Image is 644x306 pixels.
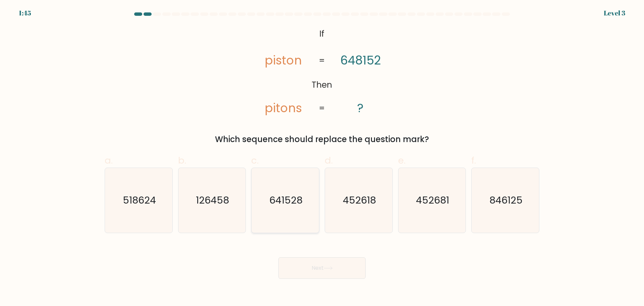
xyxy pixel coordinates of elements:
text: 126458 [196,193,229,207]
text: 518624 [123,193,156,207]
div: Level 3 [604,8,625,18]
tspan: If [320,28,325,40]
text: 641528 [269,193,303,207]
svg: @import url('[URL][DOMAIN_NAME]); [248,26,396,117]
span: d. [325,154,333,167]
tspan: pitons [265,100,302,116]
text: 452681 [416,193,449,207]
tspan: Then [312,79,332,91]
div: Which sequence should replace the question mark? [109,133,535,145]
tspan: = [319,55,325,67]
div: 1:45 [19,8,31,18]
span: f. [471,154,476,167]
tspan: ? [358,100,364,116]
span: e. [398,154,406,167]
span: b. [178,154,186,167]
tspan: 648152 [340,52,381,69]
span: a. [105,154,113,167]
button: Next [278,257,366,279]
text: 452618 [343,193,376,207]
text: 846125 [489,193,523,207]
span: c. [251,154,259,167]
tspan: = [319,102,325,114]
tspan: piston [265,52,302,69]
